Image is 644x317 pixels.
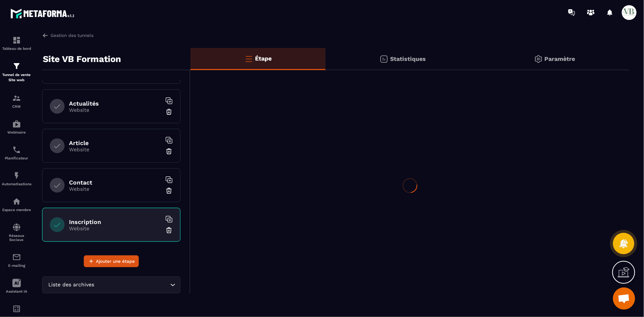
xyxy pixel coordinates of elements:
[69,225,161,231] p: Website
[2,289,31,293] p: Assistant IA
[165,148,173,155] img: trash
[69,100,161,107] h6: Actualités
[12,304,21,313] img: accountant
[69,186,161,192] p: Website
[2,208,31,212] p: Espace membre
[379,55,388,63] img: stats.20deebd0.svg
[69,179,161,186] h6: Contact
[43,52,121,66] p: Site VB Formation
[12,171,21,180] img: automations
[534,55,543,63] img: setting-gr.5f69749f.svg
[165,227,173,234] img: trash
[2,263,31,268] p: E-mailing
[255,55,272,62] p: Étape
[42,32,93,39] a: Gestion des tunnels
[2,166,31,192] a: automationsautomationsAutomatisations
[2,104,31,108] p: CRM
[2,182,31,186] p: Automatisations
[165,187,173,194] img: trash
[69,139,161,147] h6: Article
[2,234,31,242] p: Réseaux Sociaux
[12,253,21,262] img: email
[69,218,161,225] h6: Inscription
[96,281,168,289] input: Search for option
[47,281,96,289] span: Liste des archives
[613,287,635,310] div: Ouvrir le chat
[12,223,21,232] img: social-network
[2,192,31,217] a: automationsautomationsEspace membre
[2,30,31,56] a: formationformationTableau de bord
[2,130,31,134] p: Webinaire
[2,217,31,247] a: social-networksocial-networkRéseaux Sociaux
[2,72,31,83] p: Tunnel de vente Site web
[2,247,31,273] a: emailemailE-mailing
[42,276,180,293] div: Search for option
[244,54,253,63] img: bars-o.4a397970.svg
[12,197,21,206] img: automations
[12,94,21,103] img: formation
[390,55,426,62] p: Statistiques
[12,36,21,45] img: formation
[2,156,31,160] p: Planificateur
[545,55,575,62] p: Paramètre
[2,88,31,114] a: formationformationCRM
[2,114,31,140] a: automationsautomationsWebinaire
[12,145,21,154] img: scheduler
[2,46,31,51] p: Tableau de bord
[10,7,77,20] img: logo
[96,258,135,265] span: Ajouter une étape
[42,32,49,39] img: arrow
[12,62,21,70] img: formation
[165,108,173,116] img: trash
[2,140,31,166] a: schedulerschedulerPlanificateur
[12,120,21,128] img: automations
[84,255,139,267] button: Ajouter une étape
[69,147,161,152] p: Website
[2,273,31,299] a: Assistant IA
[69,107,161,113] p: Website
[2,56,31,88] a: formationformationTunnel de vente Site web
